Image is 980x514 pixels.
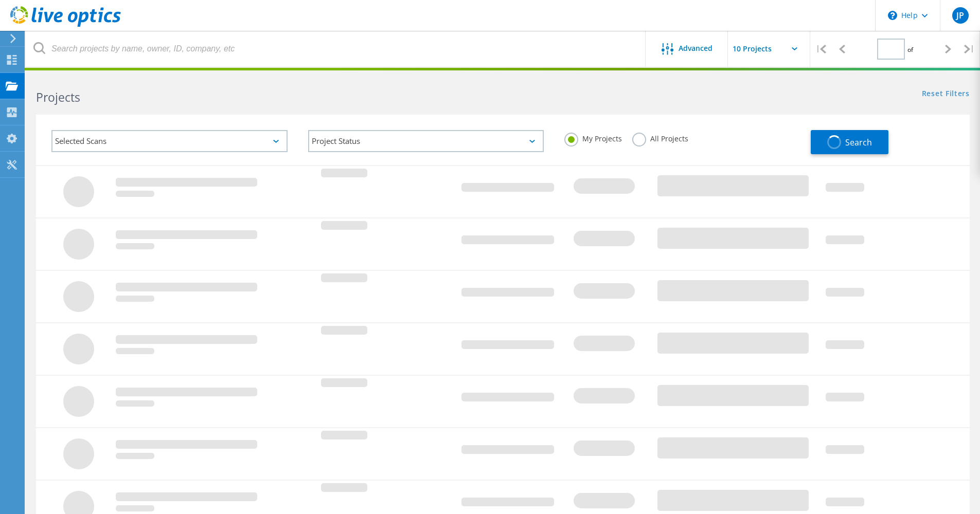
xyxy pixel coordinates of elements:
b: Projects [36,89,80,105]
svg: \n [888,11,897,20]
label: All Projects [632,133,688,142]
div: Project Status [308,130,544,152]
a: Live Optics Dashboard [10,22,121,29]
input: Search projects by name, owner, ID, company, etc [26,31,646,67]
button: Search [811,130,888,154]
div: | [810,31,831,67]
span: Search [845,137,872,148]
span: Advanced [679,45,712,52]
a: Reset Filters [922,90,970,99]
div: | [959,31,980,67]
span: JP [956,11,964,20]
label: My Projects [564,133,622,142]
div: Selected Scans [51,130,288,152]
span: of [907,45,913,54]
